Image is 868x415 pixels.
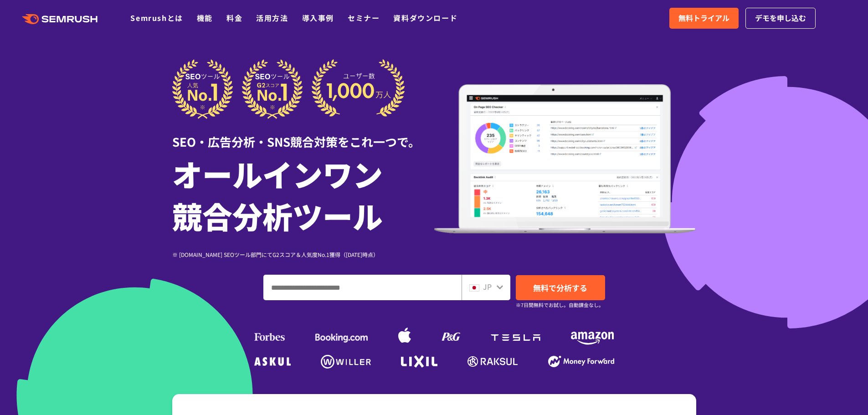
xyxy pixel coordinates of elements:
span: 無料トライアル [678,12,729,24]
a: 機能 [197,12,213,23]
a: セミナー [348,12,380,23]
h1: オールインワン 競合分析ツール [172,153,434,236]
span: JP [483,281,492,292]
a: デモを申し込む [745,8,816,29]
div: ※ [DOMAIN_NAME] SEOツール部門にてG2スコア＆人気度No.1獲得（[DATE]時点） [172,250,434,259]
a: 無料で分析する [516,275,605,300]
a: 料金 [226,12,242,23]
a: 活用方法 [256,12,288,23]
a: 導入事例 [302,12,334,23]
a: 無料トライアル [669,8,739,29]
a: 資料ダウンロード [393,12,457,23]
span: 無料で分析する [533,282,587,293]
input: ドメイン、キーワードまたはURLを入力してください [264,275,461,300]
small: ※7日間無料でお試し。自動課金なし。 [516,301,604,309]
span: デモを申し込む [755,12,806,24]
a: Semrushとは [130,12,183,23]
div: SEO・広告分析・SNS競合対策をこれ一つで。 [172,119,434,150]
